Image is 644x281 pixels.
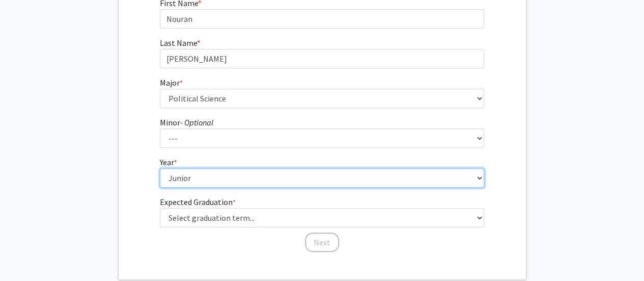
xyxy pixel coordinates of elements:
iframe: Chat [8,235,43,273]
label: Year [160,156,177,168]
button: Next [305,233,339,252]
i: - Optional [180,117,213,127]
label: Minor [160,116,213,129]
label: Major [160,76,183,89]
span: Last Name [160,38,197,48]
label: Expected Graduation [160,196,236,208]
